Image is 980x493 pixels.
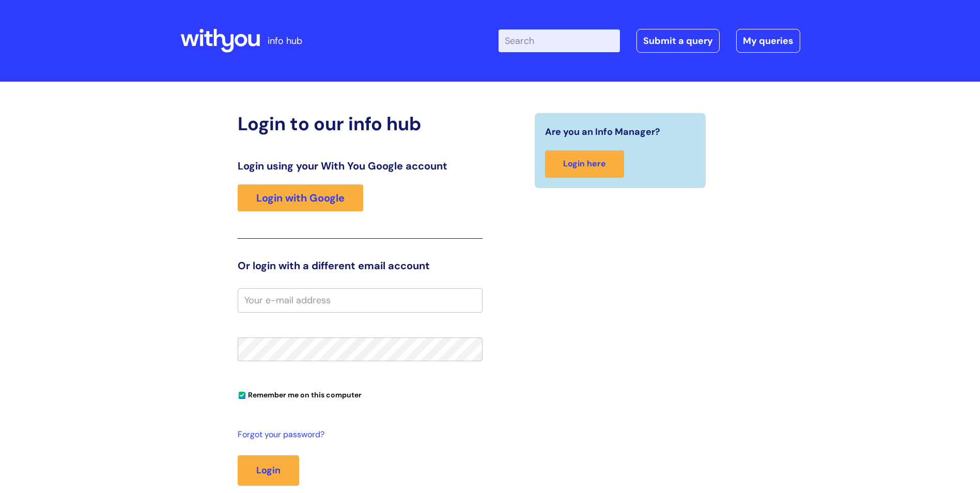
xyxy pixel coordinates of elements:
[238,160,483,172] h3: Login using your With You Google account
[238,386,483,403] div: You can uncheck this option if you're logging in from a shared device
[736,29,800,53] a: My queries
[636,29,720,53] a: Submit a query
[268,33,302,49] p: info hub
[238,455,299,485] button: Login
[545,124,660,140] span: Are you an Info Manager?
[238,427,477,442] a: Forgot your password?
[239,392,245,399] input: Remember me on this computer
[238,184,363,211] a: Login with Google
[238,259,483,272] h3: Or login with a different email account
[238,288,483,312] input: Your e-mail address
[238,388,362,399] label: Remember me on this computer
[545,150,624,178] a: Login here
[499,29,620,52] input: Search
[238,113,483,135] h2: Login to our info hub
